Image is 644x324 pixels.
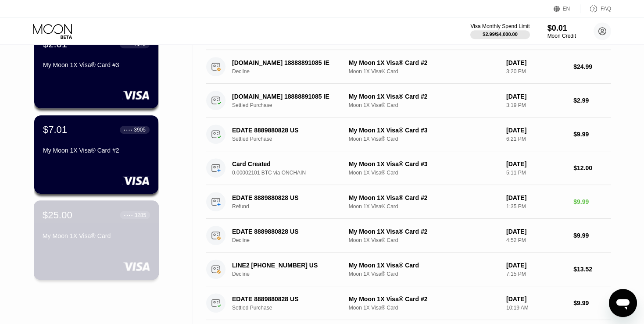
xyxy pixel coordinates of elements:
div: [DOMAIN_NAME] 18888891085 IEDeclineMy Moon 1X Visa® Card #2Moon 1X Visa® Card[DATE]3:20 PM$24.99 [206,50,611,84]
div: [DATE] [506,296,566,303]
div: EDATE 8889880828 US [232,127,345,134]
div: Decline [232,271,354,277]
div: 4:52 PM [506,237,566,243]
div: EN [563,6,570,12]
div: My Moon 1X Visa® Card #2 [43,147,150,154]
div: LINE2 [PHONE_NUMBER] USDeclineMy Moon 1X Visa® CardMoon 1X Visa® Card[DATE]7:15 PM$13.52 [206,253,611,286]
div: $9.99 [573,232,611,239]
div: My Moon 1X Visa® Card #3 [43,61,150,68]
div: Visa Monthly Spend Limit [470,23,530,29]
div: $9.99 [573,198,611,205]
div: Moon 1X Visa® Card [349,237,499,243]
div: $7.01 [43,124,67,135]
div: $25.00● ● ● ●3285My Moon 1X Visa® Card [34,201,158,279]
div: $2.99 / $4,000.00 [483,32,518,37]
div: Refund [232,203,354,210]
div: Visa Monthly Spend Limit$2.99/$4,000.00 [470,23,530,39]
div: My Moon 1X Visa® Card [43,232,150,239]
div: $2.01● ● ● ●7145My Moon 1X Visa® Card #3 [34,30,158,108]
div: Moon Credit [547,33,576,39]
div: $7.01● ● ● ●3905My Moon 1X Visa® Card #2 [34,115,158,194]
div: ● ● ● ● [124,214,133,216]
div: FAQ [601,6,611,12]
div: [DATE] [506,59,566,66]
div: Moon 1X Visa® Card [349,68,499,75]
div: Settled Purchase [232,305,354,311]
div: 3905 [134,127,146,133]
iframe: Button to launch messaging window [609,289,637,317]
div: My Moon 1X Visa® Card [349,262,499,269]
div: EDATE 8889880828 USSettled PurchaseMy Moon 1X Visa® Card #3Moon 1X Visa® Card[DATE]6:21 PM$9.99 [206,117,611,151]
div: Settled Purchase [232,102,354,108]
div: FAQ [580,4,611,13]
div: [DATE] [506,262,566,269]
div: Settled Purchase [232,136,354,142]
div: [DOMAIN_NAME] 18888891085 IESettled PurchaseMy Moon 1X Visa® Card #2Moon 1X Visa® Card[DATE]3:19 ... [206,84,611,117]
div: Card Created0.00002101 BTC via ONCHAINMy Moon 1X Visa® Card #3Moon 1X Visa® Card[DATE]5:11 PM$12.00 [206,151,611,185]
div: Moon 1X Visa® Card [349,305,499,311]
div: My Moon 1X Visa® Card #2 [349,194,499,201]
div: [DATE] [506,93,566,100]
div: $0.01Moon Credit [547,24,576,39]
div: $24.99 [573,63,611,70]
div: $2.99 [573,97,611,104]
div: My Moon 1X Visa® Card #2 [349,228,499,235]
div: Moon 1X Visa® Card [349,271,499,277]
div: Decline [232,237,354,243]
div: Moon 1X Visa® Card [349,102,499,108]
div: 5:11 PM [506,170,566,176]
div: [DATE] [506,194,566,201]
div: EDATE 8889880828 US [232,228,345,235]
div: 0.00002101 BTC via ONCHAIN [232,170,354,176]
div: [DOMAIN_NAME] 18888891085 IE [232,59,345,66]
div: Moon 1X Visa® Card [349,170,499,176]
div: $13.52 [573,266,611,273]
div: My Moon 1X Visa® Card #3 [349,160,499,167]
div: 7:15 PM [506,271,566,277]
div: [DOMAIN_NAME] 18888891085 IE [232,93,345,100]
div: $12.00 [573,164,611,171]
div: Card Created [232,160,345,167]
div: Moon 1X Visa® Card [349,203,499,210]
div: LINE2 [PHONE_NUMBER] US [232,262,345,269]
div: EDATE 8889880828 USDeclineMy Moon 1X Visa® Card #2Moon 1X Visa® Card[DATE]4:52 PM$9.99 [206,219,611,253]
div: My Moon 1X Visa® Card #2 [349,93,499,100]
div: $9.99 [573,131,611,138]
div: My Moon 1X Visa® Card #2 [349,296,499,303]
div: $9.99 [573,299,611,306]
div: 3:19 PM [506,102,566,108]
div: 1:35 PM [506,203,566,210]
div: Moon 1X Visa® Card [349,136,499,142]
div: [DATE] [506,127,566,134]
div: My Moon 1X Visa® Card #3 [349,127,499,134]
div: Decline [232,68,354,75]
div: 3285 [134,212,146,218]
div: [DATE] [506,228,566,235]
div: EN [554,4,580,13]
div: 6:21 PM [506,136,566,142]
div: $0.01 [547,24,576,33]
div: My Moon 1X Visa® Card #2 [349,59,499,66]
div: 3:20 PM [506,68,566,75]
div: EDATE 8889880828 USRefundMy Moon 1X Visa® Card #2Moon 1X Visa® Card[DATE]1:35 PM$9.99 [206,185,611,219]
div: 10:19 AM [506,305,566,311]
div: EDATE 8889880828 US [232,194,345,201]
div: EDATE 8889880828 USSettled PurchaseMy Moon 1X Visa® Card #2Moon 1X Visa® Card[DATE]10:19 AM$9.99 [206,286,611,320]
div: $25.00 [43,209,72,221]
div: EDATE 8889880828 US [232,296,345,303]
div: [DATE] [506,160,566,167]
div: ● ● ● ● [124,128,132,131]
